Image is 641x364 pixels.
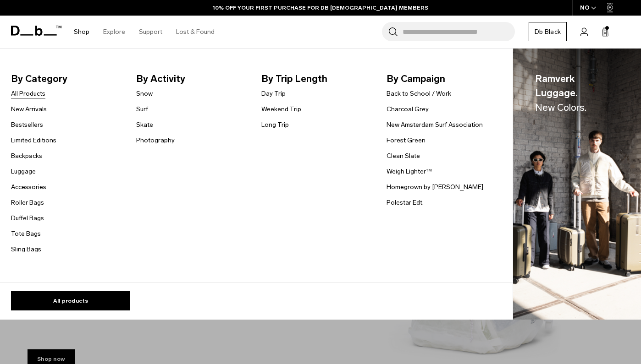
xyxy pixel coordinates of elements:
[11,244,41,254] a: Sling Bags
[387,136,425,145] a: Forest Green
[387,167,432,176] a: Weigh Lighter™
[535,102,586,113] span: New Colors.
[11,213,44,223] a: Duffel Bags
[136,89,153,98] a: Snow
[213,4,428,12] a: 10% OFF YOUR FIRST PURCHASE FOR DB [DEMOGRAPHIC_DATA] MEMBERS
[136,71,247,86] span: By Activity
[136,104,148,114] a: Surf
[67,16,221,48] nav: Main Navigation
[139,16,162,48] a: Support
[11,229,41,239] a: Tote Bags
[136,136,175,145] a: Photography
[535,71,619,115] span: Ramverk Luggage.
[261,104,301,114] a: Weekend Trip
[176,16,215,48] a: Lost & Found
[261,71,372,86] span: By Trip Length
[387,198,424,207] a: Polestar Edt.
[11,71,122,86] span: By Category
[11,182,46,192] a: Accessories
[387,151,420,161] a: Clean Slate
[261,89,286,98] a: Day Trip
[11,198,44,207] a: Roller Bags
[387,182,483,192] a: Homegrown by [PERSON_NAME]
[387,89,451,98] a: Back to School / Work
[74,16,89,48] a: Shop
[513,49,641,320] a: Ramverk Luggage.New Colors. Db
[11,89,45,98] a: All Products
[11,167,36,176] a: Luggage
[11,104,47,114] a: New Arrivals
[387,71,497,86] span: By Campaign
[11,151,42,161] a: Backpacks
[103,16,125,48] a: Explore
[261,120,289,130] a: Long Trip
[387,104,429,114] a: Charcoal Grey
[513,49,641,320] img: Db
[387,120,483,130] a: New Amsterdam Surf Association
[11,136,56,145] a: Limited Editions
[11,120,43,130] a: Bestsellers
[529,22,567,41] a: Db Black
[11,291,130,310] a: All products
[136,120,153,130] a: Skate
